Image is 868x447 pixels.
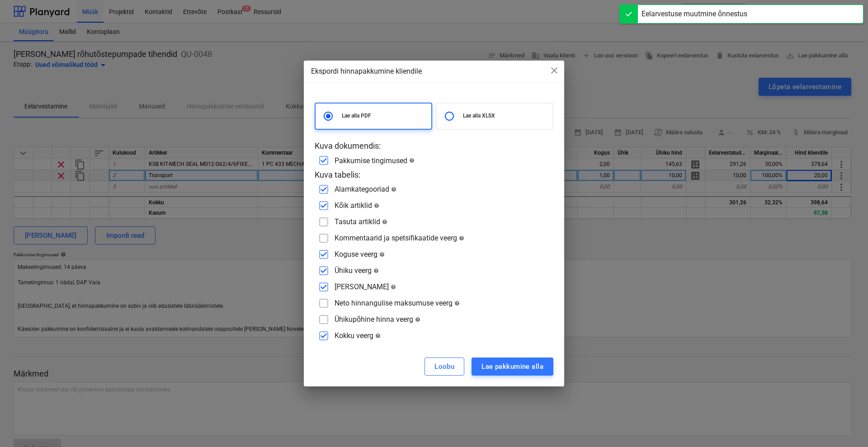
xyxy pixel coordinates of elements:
span: help [373,333,381,339]
p: Kuva tabelis: [315,169,553,180]
p: Lae alla PDF [342,112,428,120]
span: help [380,219,387,225]
div: Kommentaarid ja spetsifikaatide veerg [335,234,464,242]
button: Loobu [425,358,464,376]
span: help [372,203,379,208]
div: Alamkategooriad [335,185,396,193]
div: [PERSON_NAME] [335,282,396,291]
span: help [457,235,464,241]
div: Loobu [434,361,454,372]
div: Eelarvestuse muutmine õnnestus [642,9,747,19]
span: close [549,65,560,76]
div: Ekspordi hinnapakkumine kliendile [311,66,557,77]
span: help [407,158,415,163]
button: Lae pakkumine alla [472,358,553,376]
div: Ühiku veerg [335,266,379,275]
span: help [413,317,420,322]
span: help [389,284,396,290]
div: Lae alla XLSX [436,103,553,130]
div: Lae alla PDF [315,103,432,130]
span: help [377,252,385,257]
span: help [372,268,379,273]
div: Kokku veerg [335,331,381,340]
p: Lae alla XLSX [463,112,549,120]
span: help [453,301,460,306]
div: close [549,65,560,79]
div: Neto hinnangulise maksumuse veerg [335,299,460,307]
div: Lae pakkumine alla [481,361,543,372]
div: Koguse veerg [335,250,385,259]
div: Kõik artiklid [335,201,379,210]
div: Tasuta artiklid [335,217,387,226]
p: Kuva dokumendis: [315,141,553,151]
span: help [389,187,396,192]
div: Ühikupõhine hinna veerg [335,315,420,324]
div: Pakkumise tingimused [335,156,415,165]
